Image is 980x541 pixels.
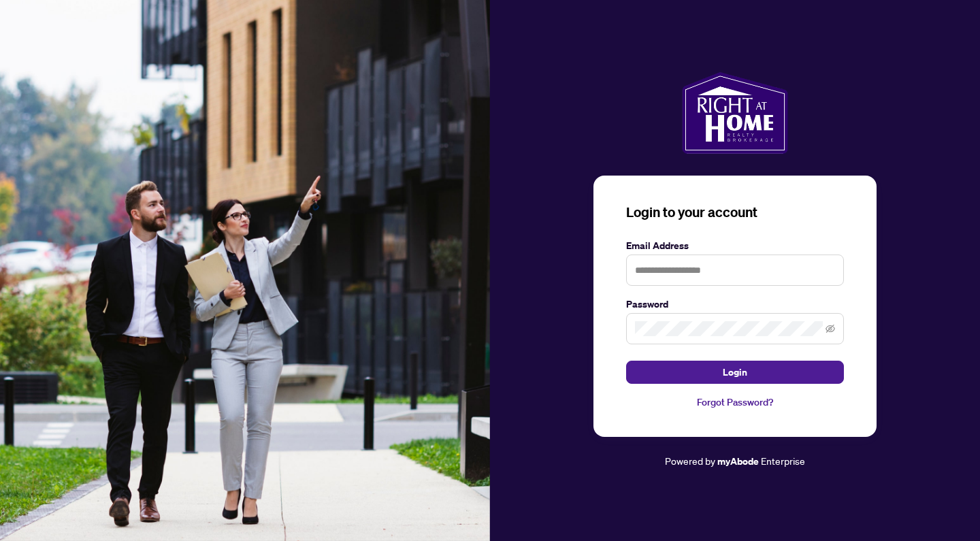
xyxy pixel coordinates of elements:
span: eye-invisible [826,324,835,333]
h3: Login to your account [626,203,844,222]
img: ma-logo [682,72,787,154]
span: Enterprise [761,455,805,467]
button: Login [626,361,844,384]
a: myAbode [717,454,759,469]
label: Password [626,297,844,312]
a: Forgot Password? [626,395,844,410]
label: Email Address [626,238,844,253]
span: Login [723,361,747,383]
span: Powered by [665,455,715,467]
